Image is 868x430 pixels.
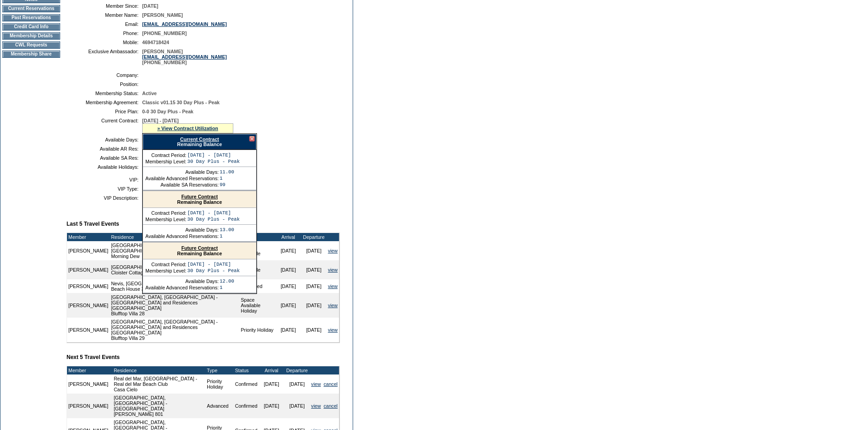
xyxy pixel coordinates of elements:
td: 1 [220,285,234,290]
td: 99 [220,182,234,187]
td: [PERSON_NAME] [67,279,110,293]
td: VIP Type: [70,186,139,192]
td: [DATE] - [DATE] [187,262,240,267]
td: Advanced [205,394,234,418]
td: [GEOGRAPHIC_DATA], [US_STATE] - [GEOGRAPHIC_DATA], [US_STATE] Morning Dew [110,241,240,260]
a: view [328,327,338,333]
span: Classic v01.15 30 Day Plus - Peak [142,100,220,105]
b: Last 5 Travel Events [67,221,119,227]
td: Residence [110,233,240,241]
a: cancel [324,403,338,409]
td: Mobile: [70,40,139,45]
span: Active [142,91,157,96]
td: Exclusive Ambassador: [70,49,139,65]
td: [DATE] [276,241,301,260]
td: [PERSON_NAME] [67,374,110,394]
td: Member Since: [70,3,139,9]
td: Available Advanced Reservations: [145,176,219,181]
td: [PERSON_NAME] [67,318,110,342]
td: Contract Period: [145,262,186,267]
td: Departure [301,233,327,241]
span: 0-0 30 Day Plus - Peak [142,109,194,114]
td: Nevis, [GEOGRAPHIC_DATA] - [GEOGRAPHIC_DATA] Beach House 3 [110,279,240,293]
td: Membership Agreement: [70,100,139,105]
td: Past Reservations [2,14,60,21]
span: [PERSON_NAME] [142,12,183,18]
td: Available Days: [145,278,219,284]
td: Arrival [259,366,284,374]
td: Contract Period: [145,210,186,216]
td: 1 [220,233,234,239]
td: VIP Description: [70,195,139,201]
span: [DATE] [142,3,158,9]
td: Available Holidays: [70,164,139,170]
td: Space Available [240,241,276,260]
td: Confirmed [234,374,259,394]
td: Position: [70,81,139,87]
td: Phone: [70,30,139,36]
td: Membership Level: [145,217,186,222]
td: Available Days: [145,227,219,233]
td: [DATE] [284,374,310,394]
a: Current Contract [180,137,219,142]
td: [PERSON_NAME] [67,241,110,260]
td: Space Available Holiday [240,293,276,318]
td: 30 Day Plus - Peak [187,217,240,222]
td: Available Days: [145,169,219,175]
a: view [311,381,321,387]
span: 4694718424 [142,40,169,45]
td: Available Days: [70,137,139,142]
td: [DATE] [301,241,327,260]
td: Space Available Holiday [240,260,276,279]
td: VIP: [70,177,139,182]
div: Remaining Balance [143,134,257,150]
td: Available SA Reservations: [145,182,219,187]
a: view [328,248,338,253]
td: [DATE] [284,394,310,418]
td: [DATE] - [DATE] [187,152,240,158]
td: Departure [284,366,310,374]
a: view [328,303,338,308]
td: [DATE] [259,374,284,394]
td: [DATE] [276,293,301,318]
td: Priority Holiday [240,318,276,342]
td: Price Plan: [70,109,139,114]
td: Membership Level: [145,159,186,164]
td: 13.00 [220,227,234,233]
td: Member [67,366,110,374]
td: [DATE] [276,279,301,293]
td: Membership Level: [145,268,186,273]
td: Available Advanced Reservations: [145,285,219,290]
td: Membership Share [2,51,60,58]
td: [DATE] [276,318,301,342]
td: Arrival [276,233,301,241]
div: Remaining Balance [143,243,256,259]
td: Member [67,233,110,241]
td: [PERSON_NAME] [67,260,110,279]
a: Future Contract [181,245,218,251]
td: [GEOGRAPHIC_DATA], [GEOGRAPHIC_DATA] - [GEOGRAPHIC_DATA] and Residences [GEOGRAPHIC_DATA] Bluffto... [110,293,240,318]
td: 12.00 [220,278,234,284]
td: Email: [70,21,139,27]
td: [DATE] [301,293,327,318]
td: Available SA Res: [70,155,139,161]
b: Next 5 Travel Events [67,354,120,360]
td: [DATE] - [DATE] [187,210,240,216]
td: Available AR Res: [70,146,139,152]
span: [DATE] - [DATE] [142,118,179,123]
div: Remaining Balance [143,191,256,208]
td: 30 Day Plus - Peak [187,268,240,273]
td: Contract Period: [145,152,186,158]
td: [PERSON_NAME] [67,293,110,318]
td: 1 [220,176,234,181]
td: Advanced [240,279,276,293]
td: Available Advanced Reservations: [145,233,219,239]
a: cancel [324,381,338,387]
a: [EMAIL_ADDRESS][DOMAIN_NAME] [142,21,227,27]
td: 30 Day Plus - Peak [187,159,240,164]
td: Current Contract: [70,118,139,133]
td: Priority Holiday [205,374,234,394]
td: Type [205,366,234,374]
td: [GEOGRAPHIC_DATA], [GEOGRAPHIC_DATA] - [GEOGRAPHIC_DATA] [PERSON_NAME] 801 [113,394,205,418]
td: [DATE] [301,260,327,279]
